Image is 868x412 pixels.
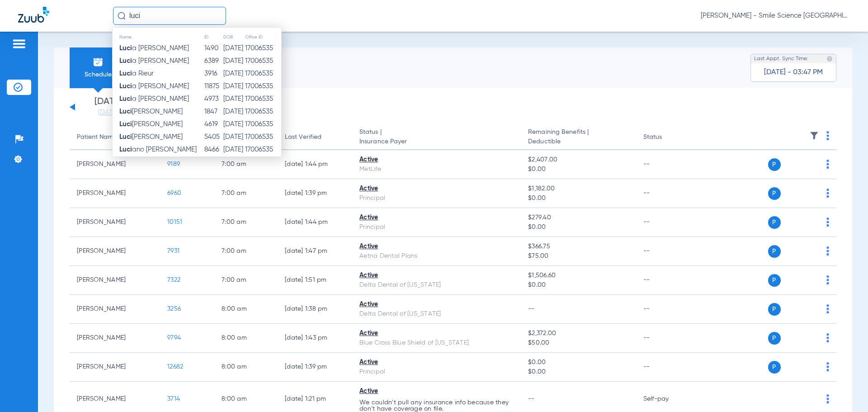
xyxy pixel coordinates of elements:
[223,131,245,143] td: [DATE]
[223,118,245,131] td: [DATE]
[214,150,278,179] td: 7:00 AM
[223,80,245,93] td: [DATE]
[521,125,636,150] th: Remaining Benefits |
[359,155,514,165] div: Active
[245,105,281,118] td: 17006535
[826,189,829,198] img: group-dot-blue.svg
[768,361,781,374] span: P
[119,57,189,64] span: a [PERSON_NAME]
[119,146,197,153] span: ano [PERSON_NAME]
[119,108,132,115] strong: Luci
[826,131,829,140] img: group-dot-blue.svg
[204,32,223,42] th: ID
[214,353,278,382] td: 8:00 AM
[81,97,135,117] li: [DATE]
[359,213,514,223] div: Active
[636,353,697,382] td: --
[359,367,514,377] div: Principal
[245,42,281,55] td: 17006535
[204,42,223,55] td: 1490
[278,208,352,237] td: [DATE] 1:44 PM
[636,150,697,179] td: --
[245,143,281,156] td: 17006535
[528,223,628,232] span: $0.00
[636,237,697,266] td: --
[167,248,179,254] span: 7931
[113,32,204,42] th: Name
[528,306,535,312] span: --
[245,118,281,131] td: 17006535
[93,57,104,67] img: Schedule
[359,165,514,174] div: MetLife
[70,266,160,295] td: [PERSON_NAME]
[119,70,154,77] span: a Rieur
[76,70,119,79] span: Schedule
[528,184,628,194] span: $1,182.00
[119,70,132,77] strong: Luci
[636,295,697,324] td: --
[167,306,181,312] span: 3256
[167,190,181,196] span: 6960
[826,160,829,169] img: group-dot-blue.svg
[223,143,245,156] td: [DATE]
[278,179,352,208] td: [DATE] 1:39 PM
[223,67,245,80] td: [DATE]
[528,137,628,147] span: Deductible
[359,137,514,147] span: Insurance Payer
[278,266,352,295] td: [DATE] 1:51 PM
[204,131,223,143] td: 5405
[167,335,181,341] span: 9794
[70,237,160,266] td: [PERSON_NAME]
[528,242,628,251] span: $366.75
[278,150,352,179] td: [DATE] 1:44 PM
[528,367,628,377] span: $0.00
[528,396,535,402] span: --
[278,353,352,382] td: [DATE] 1:39 PM
[77,133,117,142] div: Patient Name
[119,121,183,128] span: [PERSON_NAME]
[167,396,180,402] span: 3714
[204,156,223,169] td: 169
[245,80,281,93] td: 17006535
[119,45,132,52] strong: Luci
[826,304,829,313] img: group-dot-blue.svg
[528,251,628,261] span: $75.00
[118,12,126,20] img: Search Icon
[528,358,628,367] span: $0.00
[119,57,132,64] strong: Luci
[223,42,245,55] td: [DATE]
[119,45,189,52] span: a [PERSON_NAME]
[204,118,223,131] td: 4619
[768,158,781,171] span: P
[359,271,514,280] div: Active
[223,93,245,105] td: [DATE]
[70,179,160,208] td: [PERSON_NAME]
[70,150,160,179] td: [PERSON_NAME]
[636,179,697,208] td: --
[119,146,132,153] strong: Luci
[18,7,49,23] img: Zuub Logo
[826,275,829,284] img: group-dot-blue.svg
[285,133,321,142] div: Last Verified
[636,208,697,237] td: --
[768,245,781,258] span: P
[826,56,833,62] img: last sync help info
[204,67,223,80] td: 3916
[528,155,628,165] span: $2,407.00
[167,277,180,283] span: 7322
[359,251,514,261] div: Aetna Dental Plans
[245,67,281,80] td: 17006535
[119,133,132,140] strong: Luci
[359,223,514,232] div: Principal
[359,242,514,251] div: Active
[359,399,514,412] p: We couldn’t pull any insurance info because they don’t have coverage on file.
[359,280,514,290] div: Delta Dental of [US_STATE]
[214,208,278,237] td: 7:00 AM
[214,237,278,266] td: 7:00 AM
[223,105,245,118] td: [DATE]
[528,194,628,203] span: $0.00
[214,266,278,295] td: 7:00 AM
[77,133,153,142] div: Patient Name
[119,95,132,102] strong: Luci
[70,324,160,353] td: [PERSON_NAME]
